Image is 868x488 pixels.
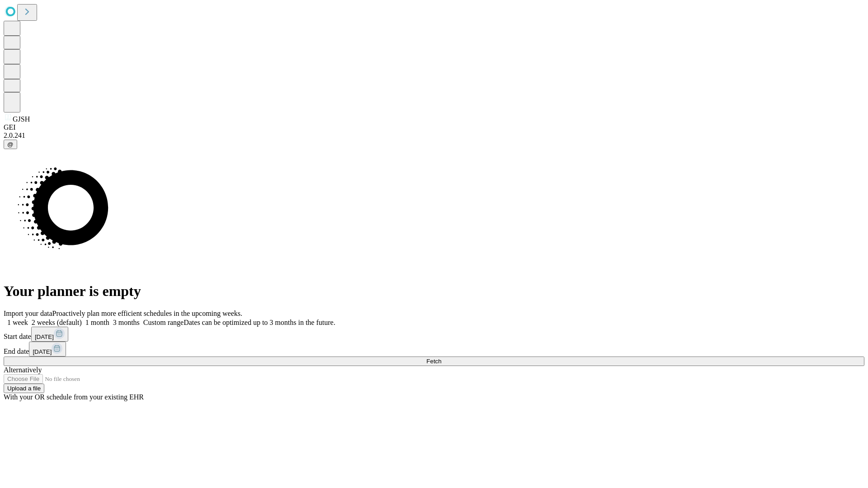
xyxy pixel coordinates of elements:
span: Dates can be optimized up to 3 months in the future. [184,319,335,326]
button: Upload a file [4,384,44,393]
button: Fetch [4,357,864,366]
button: [DATE] [29,342,66,357]
h1: Your planner is empty [4,283,864,300]
div: GEI [4,123,864,131]
div: 2.0.241 [4,131,864,140]
span: 2 weeks (default) [32,319,82,326]
span: GJSH [13,115,30,123]
span: 1 month [85,319,109,326]
span: [DATE] [35,333,54,340]
span: 1 week [7,319,28,326]
span: Import your data [4,310,52,317]
div: End date [4,342,864,357]
span: Fetch [426,358,441,365]
button: @ [4,140,17,149]
div: Start date [4,327,864,342]
span: 3 months [113,319,140,326]
span: Custom range [143,319,184,326]
span: @ [7,141,14,148]
span: [DATE] [33,348,52,355]
button: [DATE] [31,327,68,342]
span: Alternatively [4,366,42,374]
span: Proactively plan more efficient schedules in the upcoming weeks. [52,310,242,317]
span: With your OR schedule from your existing EHR [4,393,144,401]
